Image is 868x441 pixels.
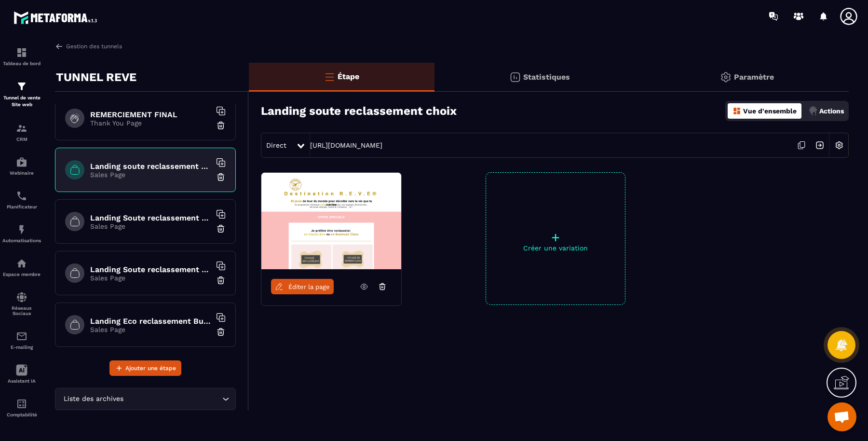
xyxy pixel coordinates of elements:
img: arrow-next.bcc2205e.svg [811,136,829,154]
h6: Landing Soute reclassement Eco paiement [90,213,211,222]
p: + [486,231,625,244]
p: Statistiques [523,72,570,82]
img: arrow [55,42,64,51]
p: Sales Page [90,171,211,179]
a: accountantaccountantComptabilité [2,391,41,425]
p: Paramètre [734,72,774,82]
img: trash [216,327,226,337]
img: setting-w.858f3a88.svg [830,136,848,154]
span: Éditer la page [288,283,330,290]
img: automations [16,224,27,235]
p: Sales Page [90,326,211,333]
a: emailemailE-mailing [2,323,41,357]
h6: Landing Soute reclassement Business paiement [90,265,211,274]
p: Webinaire [2,170,41,176]
img: logo [14,9,100,27]
img: social-network [16,291,27,303]
h3: Landing soute reclassement choix [261,104,457,118]
img: image [261,173,401,269]
p: Tableau de bord [2,61,41,66]
p: Réseaux Sociaux [2,305,41,316]
div: Ouvrir le chat [827,402,856,431]
div: Search for option [55,388,236,410]
img: trash [216,172,226,182]
h6: REMERCIEMENT FINAL [90,110,211,119]
img: trash [216,276,226,285]
span: Direct [266,141,286,149]
img: automations [16,156,27,168]
a: formationformationCRM [2,115,41,149]
img: stats.20deebd0.svg [509,71,521,83]
img: email [16,331,27,342]
img: trash [216,224,226,234]
p: Planificateur [2,204,41,209]
p: Tunnel de vente Site web [2,95,41,108]
span: Ajouter une étape [125,363,176,373]
p: Étape [338,72,359,81]
p: Créer une variation [486,244,625,252]
p: Thank You Page [90,119,211,127]
img: dashboard-orange.40269519.svg [732,107,741,115]
p: CRM [2,137,41,142]
h6: Landing soute reclassement choix [90,162,211,171]
a: Éditer la page [271,279,334,294]
a: Gestion des tunnels [55,42,122,51]
img: scheduler [16,190,27,202]
a: [URL][DOMAIN_NAME] [310,141,382,149]
img: accountant [16,398,27,410]
a: formationformationTunnel de vente Site web [2,73,41,115]
h6: Landing Eco reclassement Business paiement [90,317,211,326]
a: Assistant IA [2,357,41,391]
img: formation [16,47,27,58]
a: automationsautomationsWebinaire [2,149,41,183]
p: Automatisations [2,238,41,243]
p: TUNNEL REVE [56,68,136,87]
img: setting-gr.5f69749f.svg [720,71,732,83]
p: Sales Page [90,274,211,282]
img: formation [16,81,27,92]
a: automationsautomationsAutomatisations [2,217,41,250]
img: trash [216,121,226,130]
input: Search for option [125,394,220,404]
p: E-mailing [2,345,41,350]
button: Ajouter une étape [109,360,181,376]
p: Sales Page [90,222,211,230]
a: schedulerschedulerPlanificateur [2,183,41,217]
a: social-networksocial-networkRéseaux Sociaux [2,284,41,323]
p: Comptabilité [2,412,41,417]
a: automationsautomationsEspace membre [2,250,41,284]
img: bars-o.4a397970.svg [324,71,335,83]
p: Espace membre [2,272,41,277]
img: automations [16,258,27,269]
span: Liste des archives [61,394,125,404]
p: Assistant IA [2,378,41,384]
img: formation [16,123,27,134]
p: Vue d'ensemble [743,107,797,115]
a: formationformationTableau de bord [2,40,41,73]
img: actions.d6e523a2.png [809,107,817,115]
p: Actions [819,107,844,115]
